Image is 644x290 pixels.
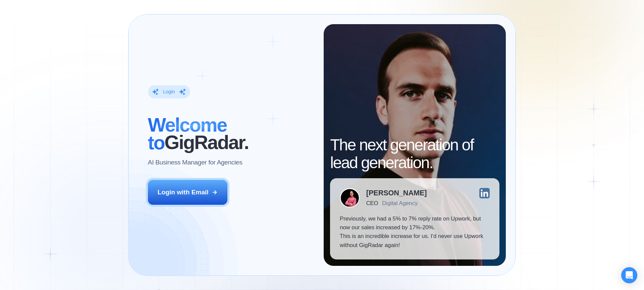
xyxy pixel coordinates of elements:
[158,188,209,197] div: Login with Email
[366,200,378,206] div: CEO
[148,180,228,205] button: Login with Email
[621,267,637,283] div: Open Intercom Messenger
[148,158,243,167] p: AI Business Manager for Agencies
[148,116,314,152] h2: ‍ GigRadar.
[330,136,499,172] h2: The next generation of lead generation.
[382,200,418,206] div: Digital Agency
[148,114,227,153] span: Welcome to
[366,189,427,197] div: [PERSON_NAME]
[163,89,175,95] div: Login
[340,214,490,250] p: Previously, we had a 5% to 7% reply rate on Upwork, but now our sales increased by 17%-20%. This ...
